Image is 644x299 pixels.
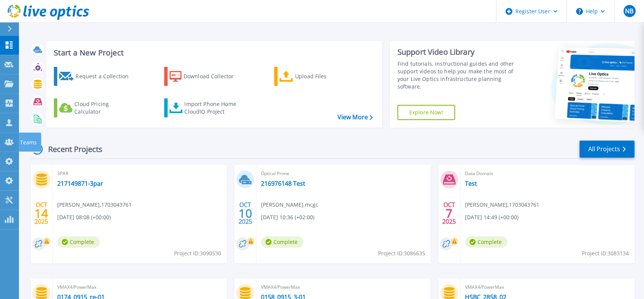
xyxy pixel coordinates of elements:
div: Upload Files [295,69,356,84]
span: Complete [57,236,100,248]
span: Project ID: 3083134 [582,249,629,258]
span: [DATE] 08:08 (+00:00) [57,213,111,221]
a: Upload Files [274,67,359,86]
a: Request a Collection [54,67,138,86]
a: Download Collector [164,67,249,86]
div: Recent Projects [29,140,113,158]
span: VMAX4/PowerMax [465,283,630,291]
a: Explore Now! [397,105,455,120]
span: Data Domain [465,169,630,178]
span: Complete [261,236,303,248]
span: [PERSON_NAME] , 1703043761 [57,201,132,209]
div: OCT 2025 [238,199,253,227]
span: [PERSON_NAME] , 1703043761 [465,201,539,209]
div: Find tutorials, instructional guides and other support videos to help you make the most of your L... [397,60,521,90]
div: Support Video Library [397,47,521,57]
span: [DATE] 10:36 (+02:00) [261,213,314,221]
span: 3PAR [57,169,222,178]
span: VMAX4/PowerMax [261,283,426,291]
span: Project ID: 3086635 [378,249,425,258]
span: 14 [35,210,48,217]
h3: Start a New Project [54,49,372,57]
a: All Projects [580,141,635,158]
a: 216976148 Test [261,180,305,187]
a: Cloud Pricing Calculator [54,98,138,117]
div: OCT 2025 [442,199,456,227]
div: Download Collector [184,69,244,84]
div: Cloud Pricing Calculator [74,100,135,115]
div: Import Phone Home CloudIQ Project [184,100,243,115]
span: 10 [239,210,252,217]
span: Optical Prime [261,169,426,178]
span: 7 [446,210,452,217]
span: Complete [465,236,507,248]
span: [PERSON_NAME] , mcgc [261,201,318,209]
div: Request a Collection [75,69,136,84]
span: Project ID: 3090530 [174,249,221,258]
span: [DATE] 14:49 (+00:00) [465,213,518,221]
a: View More [338,114,373,121]
span: NB [625,8,633,14]
a: 217149871-3par [57,180,103,187]
p: Teams [20,133,37,152]
div: OCT 2025 [34,199,49,227]
a: Test [465,180,477,187]
span: VMAX4/PowerMax [57,283,222,291]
